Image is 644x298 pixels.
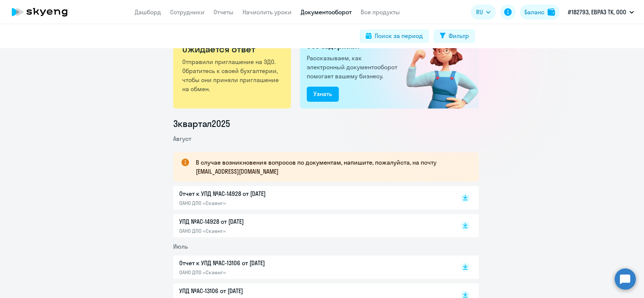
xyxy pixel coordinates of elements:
[307,53,400,81] p: Рассказываем, как электронный документооборот помогает вашему бизнесу.
[568,8,626,17] p: #182793, ЕВРАЗ ТК, ООО
[547,8,555,16] img: balance
[179,217,445,234] a: УПД №AC-14928 от [DATE]ОАНО ДПО «Скаенг»
[243,8,292,16] a: Начислить уроки
[179,200,338,206] p: ОАНО ДПО «Скаенг»
[564,3,638,21] button: #182793, ЕВРАЗ ТК, ООО
[179,258,445,276] a: Отчет к УПД №AC-13106 от [DATE]ОАНО ДПО «Скаенг»
[449,31,469,40] div: Фильтр
[173,118,479,130] li: 3 квартал 2025
[375,31,423,40] div: Поиск за период
[179,228,338,234] p: ОАНО ДПО «Скаенг»
[433,29,475,43] button: Фильтр
[179,189,445,206] a: Отчет к УПД №AC-14928 от [DATE]ОАНО ДПО «Скаенг»
[314,89,332,98] div: Узнать
[179,286,338,295] p: УПД №AC-13106 от [DATE]
[179,258,338,267] p: Отчет к УПД №AC-13106 от [DATE]
[524,8,544,17] div: Баланс
[394,23,479,109] img: waiting_for_response
[196,158,465,176] p: В случае возникновения вопросов по документам, напишите, пожалуйста, на почту [EMAIL_ADDRESS][DOM...
[360,29,429,43] button: Поиск за период
[476,8,483,17] span: RU
[520,5,559,20] button: Балансbalance
[173,135,191,142] span: Август
[179,189,338,198] p: Отчет к УПД №AC-14928 от [DATE]
[301,8,352,16] a: Документооборот
[179,269,338,276] p: ОАНО ДПО «Скаенг»
[170,8,204,16] a: Сотрудники
[214,8,234,16] a: Отчеты
[307,87,339,102] button: Узнать
[173,243,188,250] span: Июль
[361,8,400,16] a: Все продукты
[135,8,161,16] a: Дашборд
[182,57,283,93] p: Отправили приглашение на ЭДО. Обратитесь к своей бухгалтерии, чтобы они приняли приглашение на об...
[471,5,496,20] button: RU
[182,43,283,55] h2: Ожидается ответ
[179,217,338,226] p: УПД №AC-14928 от [DATE]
